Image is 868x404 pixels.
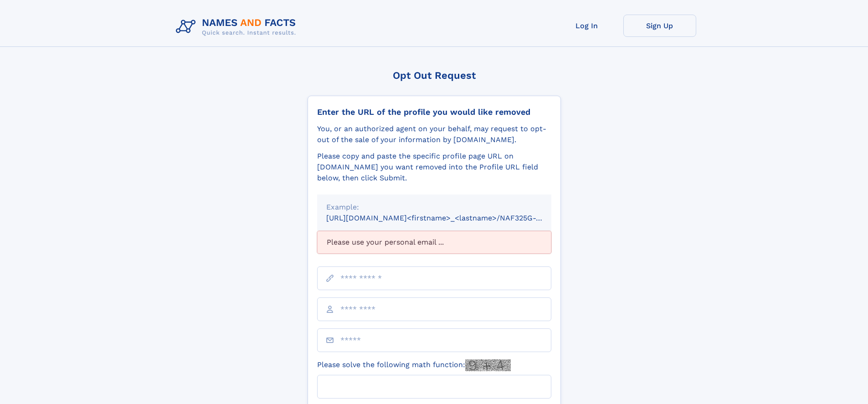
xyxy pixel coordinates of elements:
div: Please copy and paste the specific profile page URL on [DOMAIN_NAME] you want removed into the Pr... [317,151,551,184]
label: Please solve the following math function: [317,359,511,371]
a: Log In [550,15,623,37]
img: Logo Names and Facts [172,15,303,39]
div: Please use your personal email ... [317,231,551,254]
small: [URL][DOMAIN_NAME]<firstname>_<lastname>/NAF325G-xxxxxxxx [326,214,569,222]
div: Enter the URL of the profile you would like removed [317,107,551,117]
div: Opt Out Request [308,70,561,81]
div: Example: [326,202,542,213]
div: You, or an authorized agent on your behalf, may request to opt-out of the sale of your informatio... [317,123,551,145]
a: Sign Up [623,15,696,37]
